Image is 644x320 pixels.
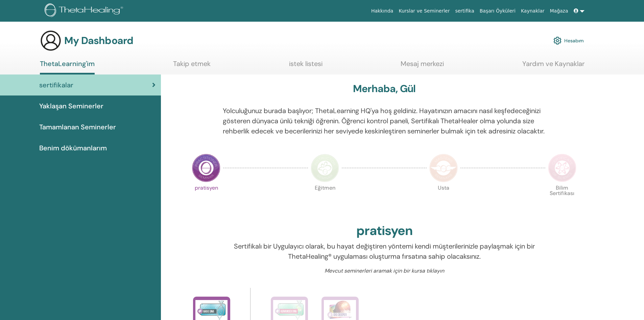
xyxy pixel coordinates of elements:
a: sertifika [452,5,477,17]
a: istek listesi [289,60,323,73]
img: cog.svg [553,35,562,46]
span: Yaklaşan Seminerler [39,101,103,111]
h3: My Dashboard [64,35,133,47]
h3: Merhaba, Gül [353,83,415,95]
span: Tamamlanan Seminerler [39,122,116,132]
span: sertifikalar [39,80,73,90]
img: Practitioner [192,154,220,182]
img: Master [429,154,458,182]
img: Certificate of Science [548,154,576,182]
a: Mesaj merkezi [401,60,444,73]
p: Sertifikalı bir Uygulayıcı olarak, bu hayat değiştiren yöntemi kendi müşterilerinizle paylaşmak i... [223,241,546,261]
p: Bilim Sertifikası [548,185,576,214]
p: pratisyen [192,185,220,214]
a: Kurslar ve Seminerler [396,5,452,17]
a: Hesabım [553,33,584,48]
img: generic-user-icon.jpg [40,30,62,51]
h2: pratisyen [356,223,412,239]
img: Instructor [311,154,339,182]
a: Mağaza [547,5,571,17]
p: Usta [429,185,458,214]
a: Yardım ve Kaynaklar [522,60,585,73]
a: Başarı Öyküleri [477,5,518,17]
p: Mevcut seminerleri aramak için bir kursa tıklayın [223,267,546,275]
p: Yolculuğunuz burada başlıyor; ThetaLearning HQ'ya hoş geldiniz. Hayatınızın amacını nasıl keşfede... [223,106,546,136]
a: ThetaLearning'im [40,60,95,74]
p: Eğitmen [311,185,339,214]
a: Takip etmek [173,60,211,73]
a: Kaynaklar [518,5,547,17]
a: Hakkında [368,5,396,17]
img: logo.png [45,3,125,19]
span: Benim dökümanlarım [39,143,107,153]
